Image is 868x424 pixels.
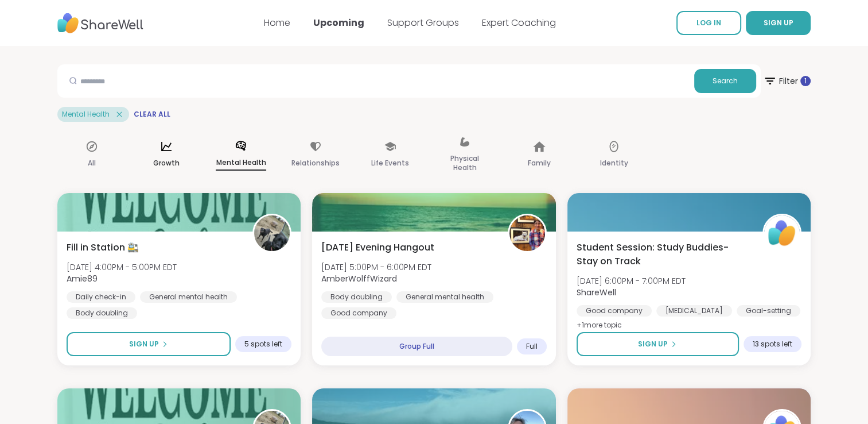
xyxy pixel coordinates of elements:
[763,67,811,95] span: Filter
[67,241,139,255] span: Fill in Station 🚉
[321,261,431,273] span: [DATE] 5:00PM - 6:00PM EDT
[264,16,290,29] a: Home
[509,215,545,251] img: AmberWolffWizard
[763,64,811,98] button: Filter 1
[753,340,792,349] span: 13 spots left
[676,11,741,35] a: LOG IN
[321,273,397,284] b: AmberWolffWizard
[656,305,732,317] div: [MEDICAL_DATA]
[600,156,628,170] p: Identity
[244,340,282,349] span: 5 spots left
[153,156,180,170] p: Growth
[737,305,800,317] div: Goal-setting
[321,241,434,255] span: [DATE] Evening Hangout
[577,287,616,298] b: ShareWell
[62,110,110,119] span: Mental Health
[313,16,364,29] a: Upcoming
[291,156,340,170] p: Relationships
[713,76,738,86] span: Search
[396,291,493,303] div: General mental health
[387,16,459,29] a: Support Groups
[216,156,266,171] p: Mental Health
[577,332,739,356] button: Sign Up
[67,261,177,273] span: [DATE] 4:00PM - 5:00PM EDT
[67,332,231,356] button: Sign Up
[134,110,170,119] span: Clear All
[67,291,135,303] div: Daily check-in
[439,152,490,175] p: Physical Health
[638,339,668,349] span: Sign Up
[764,18,793,28] span: SIGN UP
[321,307,396,319] div: Good company
[482,16,556,29] a: Expert Coaching
[526,342,538,351] span: Full
[140,291,237,303] div: General mental health
[694,69,756,93] button: Search
[67,273,98,284] b: Amie89
[371,156,409,170] p: Life Events
[88,156,96,170] p: All
[746,11,811,35] button: SIGN UP
[321,337,512,356] div: Group Full
[577,275,686,287] span: [DATE] 6:00PM - 7:00PM EDT
[577,305,652,317] div: Good company
[321,291,392,303] div: Body doubling
[696,18,721,28] span: LOG IN
[67,307,137,319] div: Body doubling
[57,7,143,39] img: ShareWell Nav Logo
[528,156,551,170] p: Family
[764,215,800,251] img: ShareWell
[254,215,290,251] img: Amie89
[129,339,159,349] span: Sign Up
[577,241,750,268] span: Student Session: Study Buddies- Stay on Track
[804,76,807,86] span: 1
